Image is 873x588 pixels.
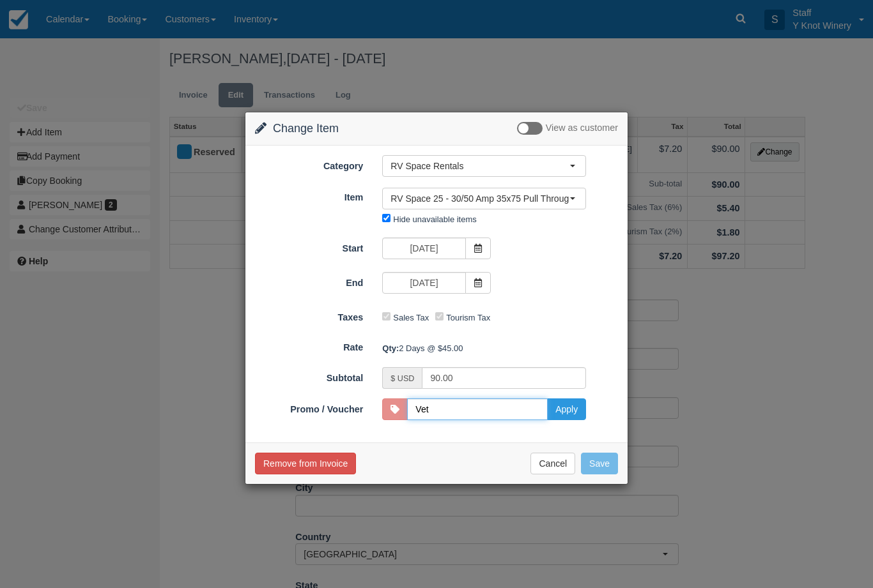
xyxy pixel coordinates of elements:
label: Category [245,155,373,173]
label: Promo / Voucher [245,398,373,416]
span: RV Space 25 - 30/50 Amp 35x75 Pull Through [390,192,569,205]
label: Taxes [245,306,373,324]
strong: Qty [382,343,399,353]
label: Hide unavailable items [393,215,476,224]
span: View as customer [546,123,618,133]
span: Change Item [273,122,339,135]
button: Save [581,453,618,474]
span: RV Space Rentals [390,160,569,172]
button: Cancel [530,453,575,474]
label: End [245,272,373,290]
button: RV Space Rentals [382,155,586,177]
button: Remove from Invoice [255,453,356,474]
label: Item [245,186,373,204]
label: Rate [245,336,373,354]
label: Tourism Tax [446,313,490,322]
button: Apply [547,398,586,420]
button: RV Space 25 - 30/50 Amp 35x75 Pull Through [382,188,586,209]
label: Start [245,237,373,255]
small: $ USD [390,374,414,383]
label: Sales Tax [393,313,429,322]
label: Subtotal [245,367,373,385]
div: 2 Days @ $45.00 [373,338,628,359]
